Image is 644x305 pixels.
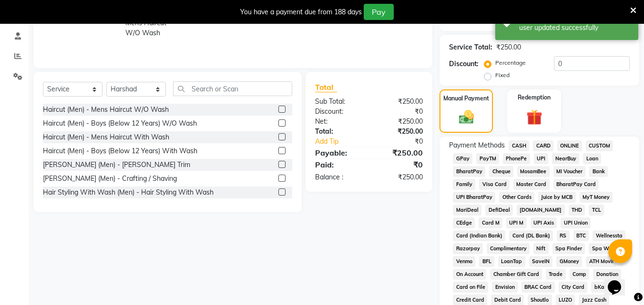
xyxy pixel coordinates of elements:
[453,230,505,241] span: Card (Indian Bank)
[379,137,430,147] div: ₹0
[308,117,369,127] div: Net:
[553,179,599,190] span: BharatPay Card
[43,187,214,197] div: Hair Styling With Wash (Men) - Hair Styling With Wash
[552,243,585,254] span: Spa Finder
[453,192,495,203] span: UPI BharatPay
[593,269,621,280] span: Donation
[453,153,472,164] span: GPay
[487,243,530,254] span: Complimentary
[308,97,369,107] div: Sub Total:
[308,172,369,182] div: Balance :
[552,153,579,164] span: NearBuy
[546,269,566,280] span: Trade
[369,147,430,158] div: ₹250.00
[453,269,486,280] span: On Account
[495,71,510,79] label: Fixed
[369,117,430,127] div: ₹250.00
[573,230,589,241] span: BTC
[513,179,550,190] span: Master Card
[479,179,510,190] span: Visa Card
[453,217,475,228] span: CEdge
[449,42,492,52] div: Service Total:
[534,153,549,164] span: UPI
[479,217,502,228] span: Card M
[364,4,394,20] button: Pay
[369,159,430,170] div: ₹0
[490,269,542,280] span: Chamber Gift Card
[580,192,613,203] span: MyT Money
[43,132,169,142] div: Haircut (Men) - Mens Haircut With Wash
[369,172,430,182] div: ₹250.00
[517,166,550,177] span: MosamBee
[521,108,547,127] img: _gift.svg
[570,269,590,280] span: Comp
[453,256,475,267] span: Venmo
[489,166,513,177] span: Cheque
[43,160,190,170] div: [PERSON_NAME] (Men) - [PERSON_NAME] Trim
[43,146,197,156] div: Haircut (Men) - Boys (Below 12 Years) With Wash
[509,230,553,241] span: Card (DL Bank)
[521,282,555,293] span: BRAC Card
[553,166,586,177] span: MI Voucher
[453,166,485,177] span: BharatPay
[533,243,549,254] span: Nift
[369,127,430,137] div: ₹250.00
[604,267,634,295] iframe: chat widget
[589,243,620,254] span: Spa Week
[529,256,553,267] span: SaveIN
[509,140,529,151] span: CASH
[308,159,369,170] div: Paid:
[308,147,369,158] div: Payable:
[240,7,362,17] div: You have a payment due from 188 days
[453,205,481,216] span: MariDeal
[369,107,430,117] div: ₹0
[561,217,591,228] span: UPI Union
[479,256,494,267] span: BFL
[485,205,513,216] span: DefiDeal
[586,256,616,267] span: ATH Movil
[454,108,479,126] img: _cash.svg
[503,153,530,164] span: PhonePe
[315,82,337,92] span: Total
[518,93,551,102] label: Redemption
[556,256,582,267] span: GMoney
[495,59,526,67] label: Percentage
[492,282,518,293] span: Envision
[308,127,369,137] div: Total:
[443,94,489,103] label: Manual Payment
[453,179,475,190] span: Family
[591,282,613,293] span: bKash
[43,118,197,128] div: Haircut (Men) - Boys (Below 12 Years) W/O Wash
[531,217,557,228] span: UPI Axis
[499,192,534,203] span: Other Cards
[369,97,430,107] div: ₹250.00
[586,140,613,151] span: CUSTOM
[569,205,585,216] span: THD
[308,107,369,117] div: Discount:
[308,137,379,147] a: Add Tip
[589,166,608,177] span: Bank
[496,42,521,52] div: ₹250.00
[519,23,631,33] div: user updated successfully
[517,205,565,216] span: [DOMAIN_NAME]
[449,140,505,150] span: Payment Methods
[593,230,625,241] span: Wellnessta
[533,140,553,151] span: CARD
[557,140,582,151] span: ONLINE
[589,205,604,216] span: TCL
[538,192,576,203] span: Juice by MCB
[449,59,479,69] div: Discount:
[453,282,488,293] span: Card on File
[43,105,169,115] div: Haircut (Men) - Mens Haircut W/O Wash
[498,256,525,267] span: LoanTap
[43,174,177,184] div: [PERSON_NAME] (Men) - Crafting / Shaving
[557,230,570,241] span: RS
[506,217,527,228] span: UPI M
[559,282,588,293] span: City Card
[583,153,601,164] span: Loan
[173,81,292,96] input: Search or Scan
[476,153,499,164] span: PayTM
[453,243,483,254] span: Razorpay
